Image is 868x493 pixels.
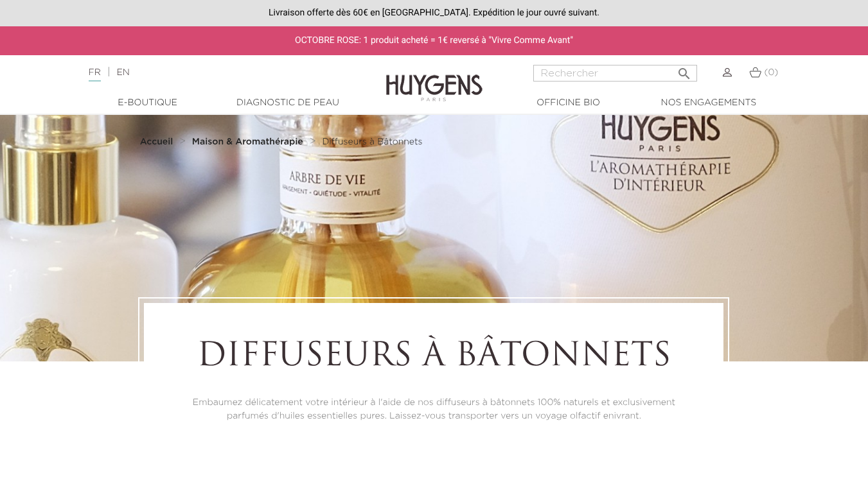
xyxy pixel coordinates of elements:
img: Huygens [386,54,483,103]
strong: Maison & Aromathérapie [192,137,303,146]
a: Maison & Aromathérapie [192,137,306,147]
h1: Diffuseurs à Bâtonnets [179,338,688,377]
a: EN [116,68,129,77]
a: Diffuseurs à Bâtonnets [322,137,422,147]
a: E-Boutique [84,96,212,110]
span: (0) [764,68,778,77]
strong: Accueil [140,137,173,146]
p: Embaumez délicatement votre intérieur à l'aide de nos diffuseurs à bâtonnets 100% naturels et exc... [179,396,688,423]
span: Diffuseurs à Bâtonnets [322,137,422,146]
input: Rechercher [533,65,697,82]
a: Accueil [140,137,176,147]
button:  [673,61,696,78]
a: Officine Bio [504,96,633,110]
i:  [677,62,692,78]
a: Nos engagements [644,96,773,110]
div: | [82,65,352,80]
a: FR [89,68,101,82]
a: Diagnostic de peau [224,96,352,110]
